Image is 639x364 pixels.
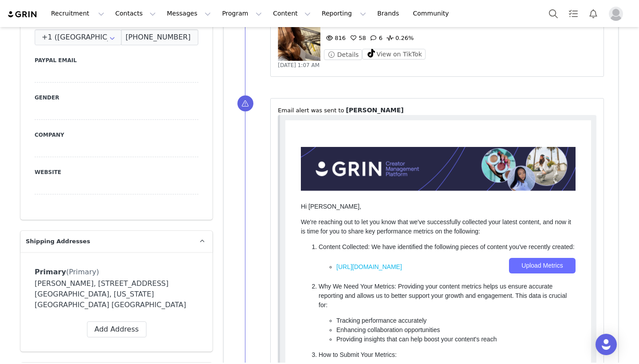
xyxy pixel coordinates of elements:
[603,7,632,21] button: Profile
[408,4,458,24] a: Community
[385,35,414,41] span: 0.26%
[35,29,122,45] input: Country
[66,268,99,276] span: (Primary)
[46,4,110,24] button: Recruitment
[35,94,198,102] label: Gender
[268,4,316,24] button: Content
[33,230,290,239] p: How to Submit Your Metrics:
[362,49,426,59] button: View on TikTok
[35,268,66,276] span: Primary
[121,29,198,45] input: (XXX) XXX-XXXX
[348,35,366,41] span: 58
[362,51,426,58] a: View on TikTok
[564,4,583,24] a: Tasks
[278,62,319,68] span: [DATE] 1:07 AM
[110,4,161,24] button: Contacts
[368,35,383,41] span: 6
[7,7,364,17] body: Rich Text Area. Press ALT-0 for help.
[16,27,290,71] img: Grin
[33,162,290,190] p: Why We Need Your Metrics: Providing your content metrics helps us ensure accurate reporting and a...
[51,196,290,205] li: Tracking performance accurately
[609,7,623,21] img: placeholder-profile.jpg
[7,10,38,19] img: grin logo
[16,82,290,91] p: Hi [PERSON_NAME],
[278,106,596,115] p: ⁨Email⁩ alert was sent to ⁨ ⁩
[16,341,290,360] p: Cheers, The GRIN Team
[162,4,216,24] button: Messages
[51,214,290,224] li: Providing insights that can help boost your content's reach
[35,168,198,176] label: Website
[16,305,290,323] p: Thank you for your cooperation and continued collaboration. If you have any questions or need ass...
[33,122,290,131] p: Content Collected: We have identified the following pieces of content you've recently created:
[316,4,371,24] button: Reporting
[51,138,117,155] a: [URL][DOMAIN_NAME]
[596,334,617,355] div: Open Intercom Messenger
[26,237,90,246] span: Shipping Addresses
[224,138,290,153] a: Upload Metrics
[51,205,290,214] li: Enhancing collaboration opportunities
[217,4,267,24] button: Program
[35,29,122,45] div: United States
[584,4,603,24] button: Notifications
[35,278,198,310] div: [PERSON_NAME], [STREET_ADDRESS] [GEOGRAPHIC_DATA], [US_STATE][GEOGRAPHIC_DATA] [GEOGRAPHIC_DATA]
[324,35,346,41] span: 816
[16,97,290,116] p: We're reaching out to let you know that we've successfully collected your latest content, and now...
[544,4,563,24] button: Search
[16,270,290,298] p: Your participation is vital to maintaining the quality and accuracy of the data we use to support...
[35,131,198,139] label: Company
[87,321,146,337] button: Add Address
[51,245,290,255] li: Option 1: Manually enter the metrics into our platform UI.
[324,49,362,60] button: Details
[346,107,404,114] span: [PERSON_NAME]
[51,255,290,264] li: Option 2: Upload a screenshot of your metrics directly to our platform.
[372,4,407,24] a: Brands
[35,56,198,64] label: Paypal Email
